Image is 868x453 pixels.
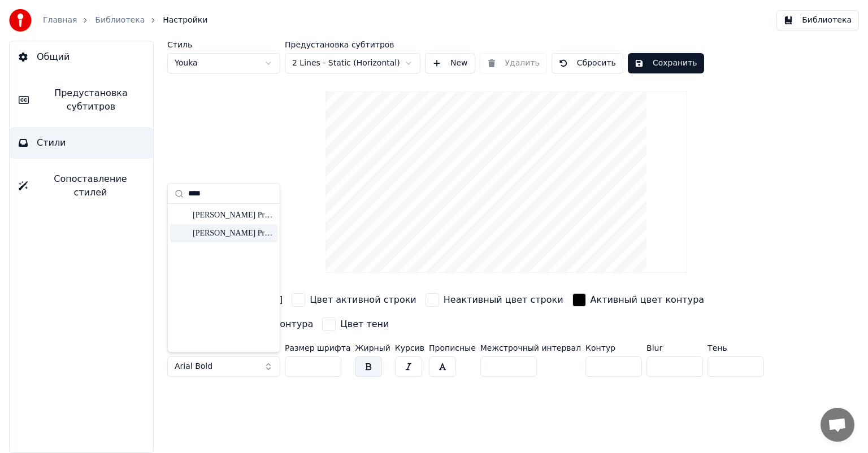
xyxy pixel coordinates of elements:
[444,293,563,307] div: Неактивный цвет строки
[708,344,764,352] label: Тень
[480,344,581,352] label: Межстрочный интервал
[320,315,391,333] button: Цвет тени
[10,163,153,208] button: Сопоставление стилей
[591,293,705,307] div: Активный цвет контура
[289,291,419,309] button: Цвет активной строки
[821,408,854,442] div: Открытый чат
[9,9,32,32] img: youka
[646,344,703,352] label: Blur
[10,127,153,159] button: Стили
[340,317,389,331] div: Цвет тени
[628,53,704,73] button: Сохранить
[163,15,207,26] span: Настройки
[167,41,280,49] label: Стиль
[355,344,390,352] label: Жирный
[310,293,416,307] div: Цвет активной строки
[193,228,273,239] div: [PERSON_NAME] Pro Condensed Medium Oblique
[38,86,144,114] span: Предустановка субтитров
[43,15,77,26] a: Главная
[552,53,623,73] button: Сбросить
[37,50,70,64] span: Общий
[285,344,350,352] label: Размер шрифта
[570,291,707,309] button: Активный цвет контура
[43,15,207,26] nav: breadcrumb
[585,344,642,352] label: Контур
[10,41,153,73] button: Общий
[10,77,153,123] button: Предустановка субтитров
[175,361,212,372] span: Arial Bold
[285,41,420,49] label: Предустановка субтитров
[95,15,145,26] a: Библиотека
[37,136,66,150] span: Стили
[423,291,566,309] button: Неактивный цвет строки
[425,53,475,73] button: New
[776,10,859,31] button: Библиотека
[37,172,144,199] span: Сопоставление стилей
[193,210,273,221] div: [PERSON_NAME] Pro Condensed Medium
[395,344,424,352] label: Курсив
[429,344,476,352] label: Прописные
